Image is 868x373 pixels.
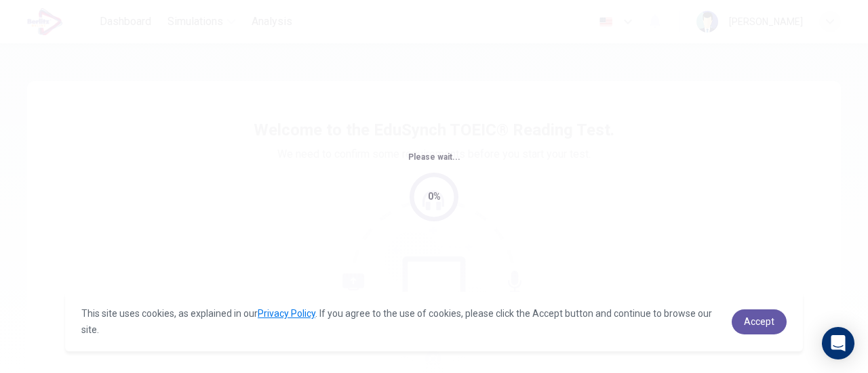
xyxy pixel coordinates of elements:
[258,308,315,319] a: Privacy Policy
[65,292,803,351] div: cookieconsent
[81,308,712,335] span: This site uses cookies, as explained in our . If you agree to the use of cookies, please click th...
[408,152,460,162] span: Please wait...
[732,309,787,334] a: dismiss cookie message
[428,189,441,204] div: 0%
[822,327,854,359] div: Open Intercom Messenger
[744,316,774,327] span: Accept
